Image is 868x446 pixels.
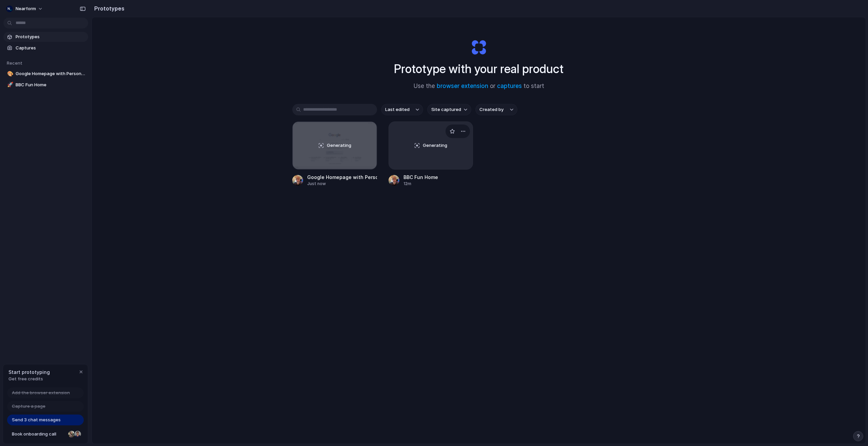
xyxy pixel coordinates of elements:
span: Captures [16,45,85,51]
button: Created by [475,104,517,115]
div: 🎨 [7,70,12,78]
span: Use the or to start [414,82,544,91]
a: 🚀BBC Fun Home [3,80,88,90]
div: 🚀 [7,81,12,89]
button: 🚀 [6,82,13,88]
span: Generating [423,142,447,149]
span: Google Homepage with Personalized Content [16,70,85,77]
button: Site captured [427,104,471,115]
div: Nicole Kubica [67,430,76,438]
a: Prototypes [3,32,88,42]
span: Book onboarding call [12,431,65,438]
div: BBC Fun Home [403,174,438,181]
span: Get free credits [8,376,50,382]
a: captures [497,83,522,89]
button: Last edited [381,104,423,115]
div: Google Homepage with Personalized Content [307,174,377,181]
span: Send 3 chat messages [12,417,61,423]
a: Book onboarding call [7,429,84,440]
span: Generating [327,142,351,149]
a: GeneratingBBC Fun Home12m [389,121,473,187]
span: Add the browser extension [12,389,70,396]
a: Google Homepage with Personalized ContentGeneratingGoogle Homepage with Personalized ContentJust now [292,121,377,187]
span: Capture a page [12,403,45,410]
button: 🎨 [6,70,13,77]
a: browser extension [437,83,488,89]
span: Created by [479,106,504,113]
span: Prototypes [16,34,85,40]
h2: Prototypes [92,4,124,13]
span: Recent [7,60,22,66]
a: Captures [3,43,88,53]
div: Christian Iacullo [74,430,82,438]
span: Start prototyping [8,369,50,376]
a: 🎨Google Homepage with Personalized Content [3,69,88,79]
div: Just now [307,181,377,187]
span: Nearform [16,5,36,12]
h1: Prototype with your real product [394,60,564,78]
span: BBC Fun Home [16,82,85,88]
button: Nearform [3,3,46,14]
span: Site captured [431,106,461,113]
div: 12m [403,181,438,187]
span: Last edited [385,106,410,113]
